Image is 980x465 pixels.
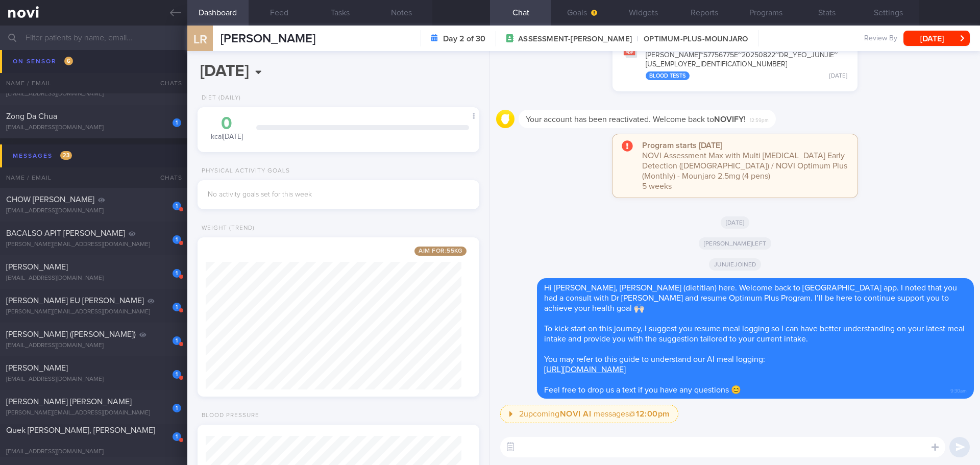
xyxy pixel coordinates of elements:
[6,297,144,305] span: [PERSON_NAME] EU [PERSON_NAME]
[198,167,290,175] div: Physical Activity Goals
[699,237,771,250] span: [PERSON_NAME] left
[500,405,678,423] button: 2upcomingNOVI AI messages@12:00pm
[6,124,181,132] div: [EMAIL_ADDRESS][DOMAIN_NAME]
[6,426,155,434] span: Quek [PERSON_NAME], [PERSON_NAME]
[903,31,970,46] button: [DATE]
[709,258,761,271] span: Junjie joined
[146,167,187,188] div: Chats
[6,330,136,338] span: [PERSON_NAME] ([PERSON_NAME])
[544,325,965,343] span: To kick start on this journey, I suggest you resume meal logging so I can have better understandi...
[208,115,246,142] div: kcal [DATE]
[6,90,181,98] div: [EMAIL_ADDRESS][DOMAIN_NAME]
[829,72,847,80] div: [DATE]
[750,114,769,124] span: 12:59pm
[181,19,219,59] div: LR
[526,115,746,124] span: Your account has been reactivated. Welcome back to !
[173,118,181,127] div: 1
[6,112,57,120] span: Zong Da Chua
[173,235,181,244] div: 1
[618,36,852,86] button: QT603~RIIS_[PERSON_NAME]LUCINDA_[PERSON_NAME]~S7756775E~20250822~DR_YEO_JUNJIE~[US_EMPLOYER_IDENT...
[6,398,132,406] span: [PERSON_NAME] [PERSON_NAME]
[173,202,181,210] div: 1
[721,216,750,229] span: [DATE]
[544,365,626,374] a: [URL][DOMAIN_NAME]
[6,376,181,383] div: [EMAIL_ADDRESS][DOMAIN_NAME]
[642,141,722,150] strong: Program starts [DATE]
[544,386,741,394] span: Feel free to drop us a text if you have any questions 😊
[6,57,181,64] div: [PERSON_NAME][EMAIL_ADDRESS][DOMAIN_NAME]
[198,225,255,232] div: Weight (Trend)
[6,207,181,215] div: [EMAIL_ADDRESS][DOMAIN_NAME]
[414,247,467,256] span: Aim for: 55 kg
[642,152,847,180] span: NOVI Assessment Max with Multi [MEDICAL_DATA] Early Detection ([DEMOGRAPHIC_DATA]) / NOVI Optimum...
[198,412,259,420] div: Blood Pressure
[208,115,246,133] div: 0
[518,34,632,44] span: ASSESSMENT-[PERSON_NAME]
[173,370,181,379] div: 1
[6,195,94,204] span: CHOW [PERSON_NAME]
[60,151,72,160] span: 23
[560,410,592,418] strong: NOVI AI
[443,34,485,44] strong: Day 2 of 30
[6,409,181,417] div: [PERSON_NAME][EMAIL_ADDRESS][DOMAIN_NAME]
[864,34,897,43] span: Review By
[173,269,181,278] div: 1
[6,263,68,271] span: [PERSON_NAME]
[173,336,181,345] div: 1
[544,355,765,363] span: You may refer to this guide to understand our AI meal logging:
[714,115,744,124] strong: NOVIFY
[6,229,125,237] span: BACALSO APIT [PERSON_NAME]
[6,364,68,372] span: [PERSON_NAME]
[173,404,181,412] div: 1
[544,284,957,312] span: Hi [PERSON_NAME], [PERSON_NAME] (dietitian) here. Welcome back to [GEOGRAPHIC_DATA] app. I noted ...
[6,448,181,456] div: [EMAIL_ADDRESS][DOMAIN_NAME]
[646,71,690,80] div: Blood Tests
[632,34,748,44] span: OPTIMUM-PLUS-MOUNJARO
[10,149,75,163] div: Messages
[950,385,967,395] span: 9:30am
[208,190,469,200] div: No activity goals set for this week
[220,33,315,45] span: [PERSON_NAME]
[6,241,181,249] div: [PERSON_NAME][EMAIL_ADDRESS][DOMAIN_NAME]
[642,182,672,190] span: 5 weeks
[6,308,181,316] div: [PERSON_NAME][EMAIL_ADDRESS][DOMAIN_NAME]
[6,79,150,87] span: [PERSON_NAME] ENG [PERSON_NAME]
[6,275,181,282] div: [EMAIL_ADDRESS][DOMAIN_NAME]
[6,342,181,350] div: [EMAIL_ADDRESS][DOMAIN_NAME]
[173,303,181,311] div: 1
[636,410,670,418] strong: 12:00pm
[173,432,181,441] div: 1
[173,51,181,60] div: 3
[198,94,241,102] div: Diet (Daily)
[646,42,847,81] div: QT603~RIIS_ [PERSON_NAME] LUCINDA_ [PERSON_NAME]~S7756775E~20250822~DR_ YEO_ JUNJIE~[US_EMPLOYER_...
